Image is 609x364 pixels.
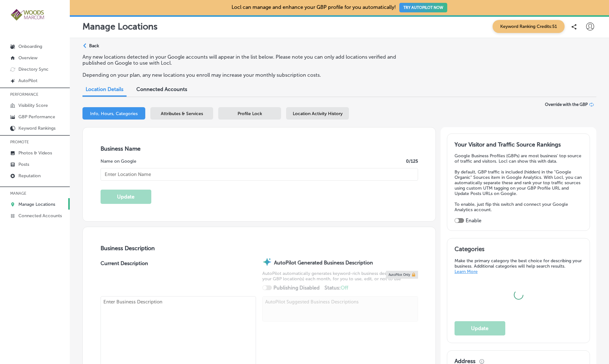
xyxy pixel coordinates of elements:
span: Connected Accounts [136,86,187,92]
label: 0 /125 [406,159,418,164]
p: Depending on your plan, any new locations you enroll may increase your monthly subscription costs. [82,72,416,78]
label: Enable [466,218,481,224]
p: GBP Performance [18,114,55,120]
p: Back [89,43,99,49]
p: Any new locations detected in your Google accounts will appear in the list below. Please note you... [82,54,416,66]
h3: Categories [455,245,583,255]
button: Update [455,321,505,335]
strong: AutoPilot Generated Business Description [274,260,373,266]
p: To enable, just flip this switch and connect your Google Analytics account. [455,202,583,212]
p: Manage Locations [18,202,55,207]
span: Info, Hours, Categories [90,111,138,116]
p: AutoPilot [18,78,37,83]
label: Name on Google [101,159,136,164]
img: 4a29b66a-e5ec-43cd-850c-b989ed1601aaLogo_Horizontal_BerryOlive_1000.jpg [10,8,45,21]
span: Keyword Ranking Credits: 51 [493,20,565,33]
span: Override with the GBP [545,102,588,107]
span: Location Activity History [293,111,343,116]
p: Connected Accounts [18,213,62,218]
img: autopilot-icon [262,257,272,267]
h3: Your Visitor and Traffic Source Rankings [455,141,583,148]
span: Profile Lock [238,111,262,116]
span: Attributes & Services [161,111,203,116]
h3: Business Name [101,145,418,152]
p: Photos & Videos [18,150,52,156]
a: Learn More [455,269,478,274]
button: TRY AUTOPILOT NOW [399,3,447,12]
p: Google Business Profiles (GBPs) are most business' top source of traffic and visitors. Locl can s... [455,153,583,164]
button: Update [101,190,151,204]
label: Current Description [101,260,148,296]
p: By default, GBP traffic is included (hidden) in the "Google Organic" Sources item in Google Analy... [455,169,583,196]
p: Visibility Score [18,103,48,108]
input: Enter Location Name [101,168,418,181]
p: Directory Sync [18,67,49,72]
p: Overview [18,55,37,61]
p: Reputation [18,173,41,179]
p: Make the primary category the best choice for describing your business. Additional categories wil... [455,258,583,274]
p: Onboarding [18,44,42,49]
h3: Business Description [101,245,418,252]
p: Keyword Rankings [18,126,56,131]
span: Location Details [86,86,123,92]
p: Posts [18,162,29,167]
p: Manage Locations [82,21,158,32]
